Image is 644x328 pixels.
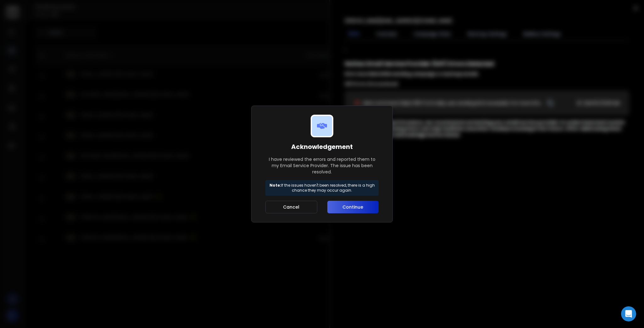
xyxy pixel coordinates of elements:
p: I have reviewed the errors and reported them to my Email Service Provider. The issue has been res... [265,156,379,175]
button: Continue [327,201,379,213]
p: If the issues haven't been resolved, there is a high chance they may occur again. [268,183,376,193]
strong: Note: [269,183,281,188]
div: Open Intercom Messenger [621,306,636,321]
button: Cancel [265,201,317,213]
h1: Acknowledgement [265,142,379,151]
div: ; [345,46,629,163]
